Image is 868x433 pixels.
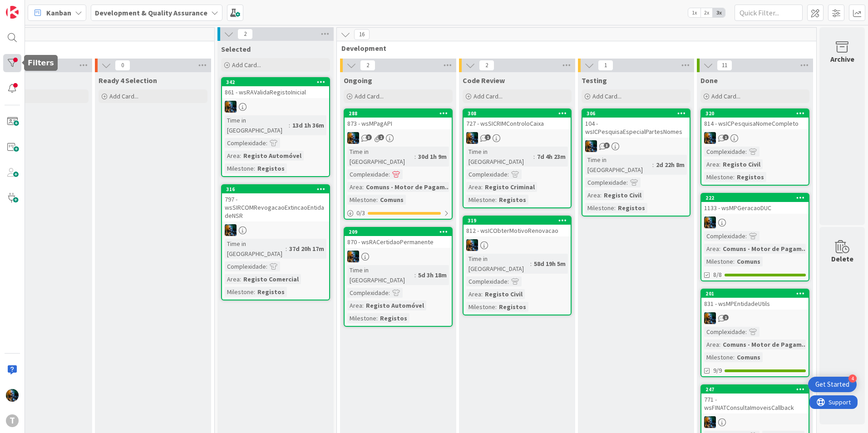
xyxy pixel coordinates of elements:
span: : [733,172,735,182]
div: Time in [GEOGRAPHIC_DATA] [347,147,414,167]
div: JC [582,140,690,152]
div: Complexidade [704,147,745,157]
div: 342 [226,79,329,85]
div: JC [345,251,452,262]
span: Ongoing [344,76,372,85]
div: Area [347,300,362,310]
div: 13d 1h 36m [290,120,326,130]
div: 320 [705,110,809,117]
img: JC [225,224,237,236]
div: Registos [616,203,647,213]
div: 727 - wsSICRIMControloCaixa [464,118,571,129]
div: Registos [255,287,287,297]
div: 308727 - wsSICRIMControloCaixa [464,109,571,129]
span: 2 [237,29,253,39]
div: 7d 4h 23m [535,152,568,162]
div: 2221133 - wsMPGeracaoDUC [701,194,809,214]
div: Registos [497,302,528,312]
div: 288873 - wsMPagAPI [345,109,452,129]
span: 2 [360,60,375,71]
span: : [495,302,497,312]
div: 814 - wsICPesquisaNomeCompleto [701,118,809,129]
h5: Filters [28,59,54,67]
div: Area [704,340,719,349]
a: 201831 - wsMPEntidadeUtilsJCComplexidade:Area:Comuns - Motor de Pagam...Milestone:Comuns9/9 [700,289,809,377]
b: Development & Quality Assurance [95,8,207,17]
div: Registo Civil [483,289,525,299]
span: 8/8 [713,270,722,280]
span: : [719,244,720,254]
span: 11 [717,60,732,71]
span: : [495,195,497,205]
div: 209 [349,229,452,235]
div: 2d 22h 8m [654,160,687,170]
a: 2221133 - wsMPGeracaoDUCJCComplexidade:Area:Comuns - Motor de Pagam...Milestone:Comuns8/8 [700,193,809,281]
div: Registo Civil [602,190,644,200]
img: JC [704,312,716,324]
div: 316 [222,185,329,193]
div: Milestone [347,195,376,205]
span: : [376,313,378,323]
span: 9/9 [713,366,722,375]
img: JC [466,239,478,251]
div: Registo Automóvel [364,300,426,310]
div: Complexidade [347,169,389,179]
span: : [362,300,364,310]
div: 201 [705,290,809,297]
div: 288 [349,110,452,117]
div: Registo Criminal [483,182,537,192]
span: : [254,163,255,173]
span: 1 [485,134,491,140]
div: 306 [587,110,690,117]
span: : [254,287,255,297]
div: 320814 - wsICPesquisaNomeCompleto [701,109,809,129]
span: Add Card... [109,92,138,100]
div: Area [347,182,362,192]
span: : [376,195,378,205]
span: 3x [713,8,725,17]
div: Registos [735,172,766,182]
span: Testing [582,76,607,85]
span: : [286,244,287,254]
div: JC [222,224,329,236]
div: Comuns - Motor de Pagam... [364,182,453,192]
img: JC [704,216,716,228]
div: 316 [226,186,329,192]
div: Time in [GEOGRAPHIC_DATA] [225,115,289,135]
span: : [481,289,483,299]
div: Complexidade [466,169,508,179]
div: Milestone [585,203,614,213]
div: 0/3 [345,207,452,219]
div: Archive [830,54,854,64]
div: 319 [464,216,571,225]
span: Add Card... [355,92,384,100]
span: : [745,147,747,157]
img: JC [6,389,19,402]
div: 308 [464,109,571,118]
a: 342861 - wsRAValidaRegistoInicialJCTime in [GEOGRAPHIC_DATA]:13d 1h 36mComplexidade:Area:Registo ... [221,77,330,177]
div: Area [466,289,481,299]
span: 0 / 3 [356,208,365,218]
div: 30d 1h 9m [416,152,449,162]
div: 5d 3h 18m [416,270,449,280]
span: : [414,152,416,162]
span: Add Card... [592,92,621,100]
div: 342861 - wsRAValidaRegistoInicial [222,78,329,98]
div: 342 [222,78,329,86]
span: : [389,288,390,298]
div: 812 - wsICObterMotivoRenovacao [464,225,571,236]
span: : [266,138,267,148]
div: Open Get Started checklist, remaining modules: 4 [808,377,857,392]
div: JC [345,132,452,144]
div: Registo Automóvel [241,151,304,161]
span: 1x [688,8,700,17]
span: 2x [700,8,713,17]
div: 209 [345,228,452,236]
div: Complexidade [704,231,745,241]
div: Comuns [378,195,406,205]
div: 104 - wsICPesquisaEspecialPartesNomes [582,118,690,138]
div: JC [701,312,809,324]
div: Milestone [704,172,733,182]
div: Milestone [704,352,733,362]
div: Comuns [735,256,763,266]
